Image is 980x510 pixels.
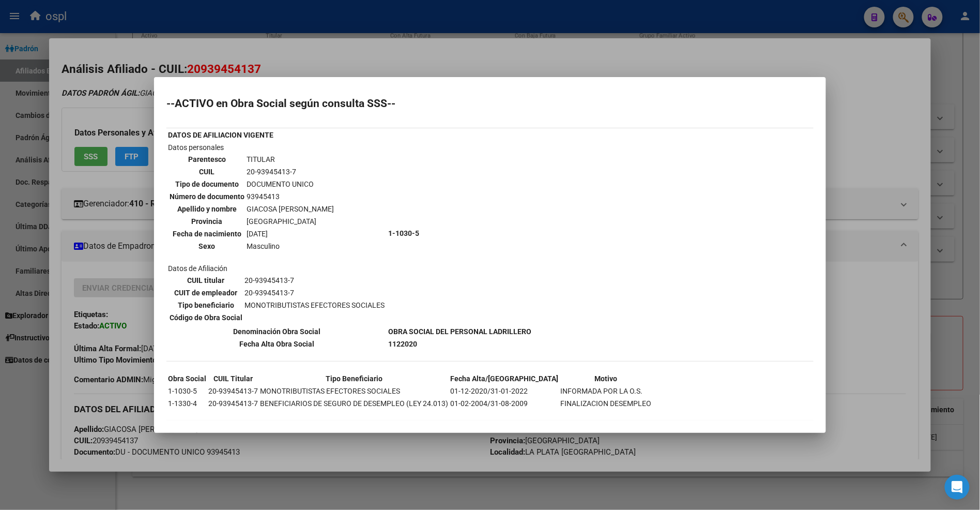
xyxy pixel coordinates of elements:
[450,373,559,384] th: Fecha Alta/[GEOGRAPHIC_DATA]
[168,131,273,139] b: DATOS DE AFILIACION VIGENTE
[169,154,245,165] th: Parentesco
[560,373,652,384] th: Motivo
[246,154,334,165] td: TITULAR
[167,385,207,397] td: 1-1030-5
[388,327,531,336] b: OBRA SOCIAL DEL PERSONAL LADRILLERO
[169,166,245,177] th: CUIL
[169,299,243,311] th: Tipo beneficiario
[169,216,245,227] th: Provincia
[167,326,387,337] th: Denominación Obra Social
[388,229,419,237] b: 1-1030-5
[259,398,449,409] td: BENEFICIARIOS DE SEGURO DE DESEMPLEO (LEY 24.013)
[560,385,652,397] td: INFORMADA POR LA O.S.
[388,340,417,348] b: 1122020
[259,385,449,397] td: MONOTRIBUTISTAS EFECTORES SOCIALES
[169,191,245,202] th: Número de documento
[244,299,385,311] td: MONOTRIBUTISTAS EFECTORES SOCIALES
[560,398,652,409] td: FINALIZACION DESEMPLEO
[169,312,243,323] th: Código de Obra Social
[246,216,334,227] td: [GEOGRAPHIC_DATA]
[259,373,449,384] th: Tipo Beneficiario
[244,287,385,298] td: 20-93945413-7
[244,275,385,286] td: 20-93945413-7
[167,142,387,325] td: Datos personales Datos de Afiliación
[246,166,334,177] td: 20-93945413-7
[166,98,814,109] h2: --ACTIVO en Obra Social según consulta SSS--
[169,241,245,252] th: Sexo
[246,228,334,239] td: [DATE]
[169,275,243,286] th: CUIL titular
[945,475,970,500] div: Open Intercom Messenger
[167,338,387,350] th: Fecha Alta Obra Social
[450,385,559,397] td: 01-12-2020/31-01-2022
[169,203,245,215] th: Apellido y nombre
[167,373,207,384] th: Obra Social
[169,287,243,298] th: CUIT de empleador
[208,373,258,384] th: CUIL Titular
[169,178,245,190] th: Tipo de documento
[208,385,258,397] td: 20-93945413-7
[208,398,258,409] td: 20-93945413-7
[246,241,334,252] td: Masculino
[246,203,334,215] td: GIACOSA [PERSON_NAME]
[246,191,334,202] td: 93945413
[169,228,245,239] th: Fecha de nacimiento
[246,178,334,190] td: DOCUMENTO UNICO
[450,398,559,409] td: 01-02-2004/31-08-2009
[167,398,207,409] td: 1-1330-4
